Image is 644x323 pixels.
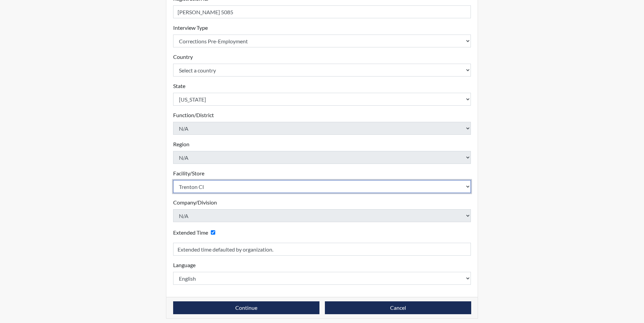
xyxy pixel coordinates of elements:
[325,301,471,314] button: Cancel
[173,82,185,90] label: State
[173,24,208,32] label: Interview Type
[173,53,193,61] label: Country
[173,301,319,314] button: Continue
[173,229,208,237] label: Extended Time
[173,140,189,148] label: Region
[173,261,196,269] label: Language
[173,198,217,207] label: Company/Division
[173,111,214,119] label: Function/District
[173,169,204,177] label: Facility/Store
[173,228,218,237] div: Checking this box will provide the interviewee with an accomodation of extra time to answer each ...
[173,243,471,256] input: Reason for Extension
[173,5,471,18] input: Insert a Registration ID, which needs to be a unique alphanumeric value for each interviewee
